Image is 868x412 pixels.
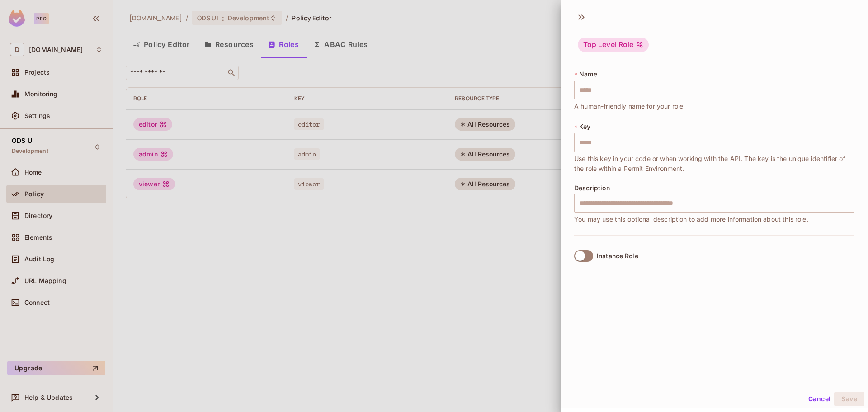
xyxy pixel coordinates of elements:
div: Top Level Role [578,38,649,52]
button: Save [834,392,864,406]
span: Use this key in your code or when working with the API. The key is the unique identifier of the r... [574,154,854,174]
span: You may use this optional description to add more information about this role. [574,214,808,224]
span: A human-friendly name for your role [574,101,683,111]
button: Cancel [805,392,834,406]
span: Key [579,123,590,130]
div: Instance Role [597,252,638,260]
span: Description [574,185,610,192]
span: Name [579,71,597,78]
